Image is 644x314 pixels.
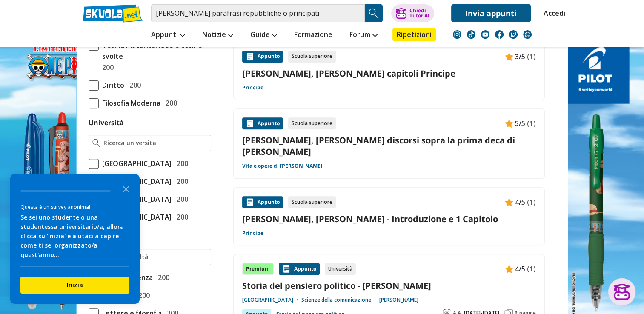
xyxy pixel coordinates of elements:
[117,180,135,197] button: Close the survey
[391,4,434,22] button: ChiediTutor AI
[505,198,513,206] img: Appunti contenuto
[505,52,513,61] img: Appunti contenuto
[242,196,283,208] div: Appunto
[103,139,207,147] input: Ricerca universita
[242,230,263,237] a: Principe
[151,4,365,22] input: Cerca appunti, riassunti o versioni
[173,176,188,187] span: 200
[292,28,335,43] a: Formazione
[367,7,380,20] img: Cerca appunti, riassunti o versioni
[246,198,254,206] img: Appunti contenuto
[282,265,291,273] img: Appunti contenuto
[242,280,536,291] a: Storia del pensiero politico - [PERSON_NAME]
[242,263,274,275] div: Premium
[365,4,383,22] button: Search Button
[467,30,475,39] img: tiktok
[515,118,525,129] span: 5/5
[527,51,536,62] span: (1)
[99,158,172,169] span: [GEOGRAPHIC_DATA]
[10,174,140,304] div: Survey
[20,203,129,211] div: Questa è un survey anonima!
[523,30,532,39] img: WhatsApp
[527,263,536,274] span: (1)
[242,134,536,157] a: [PERSON_NAME], [PERSON_NAME] discorsi sopra la prima deca di [PERSON_NAME]
[242,163,322,169] a: Vita e opere di [PERSON_NAME]
[149,28,187,43] a: Appunti
[126,80,141,91] span: 200
[99,80,124,91] span: Diritto
[505,119,513,128] img: Appunti contenuto
[279,263,320,275] div: Appunto
[246,119,254,128] img: Appunti contenuto
[527,118,536,129] span: (1)
[527,197,536,208] span: (1)
[515,263,525,274] span: 4/5
[409,8,429,18] div: Chiedi Tutor AI
[200,28,235,43] a: Notizie
[246,52,254,61] img: Appunti contenuto
[301,297,379,303] a: Scienze della comunicazione
[92,139,100,147] img: Ricerca universita
[509,30,518,39] img: twitch
[505,265,513,273] img: Appunti contenuto
[242,51,283,63] div: Appunto
[453,30,461,39] img: instagram
[99,97,160,108] span: Filosofia Moderna
[89,118,124,127] label: Università
[99,40,211,62] span: Tesina maturità: idee e tesine svolte
[451,4,531,22] a: Invia appunti
[392,28,436,41] a: Ripetizioni
[515,197,525,208] span: 4/5
[288,196,336,208] div: Scuola superiore
[544,4,561,22] a: Accedi
[515,51,525,62] span: 3/5
[20,277,129,294] button: Inizia
[379,297,418,303] a: [PERSON_NAME]
[103,253,207,261] input: Ricerca facoltà
[242,84,263,91] a: Principe
[135,290,150,301] span: 200
[288,117,336,129] div: Scuola superiore
[248,28,279,43] a: Guide
[288,51,336,63] div: Scuola superiore
[242,297,301,303] a: [GEOGRAPHIC_DATA]
[155,272,169,283] span: 200
[242,68,536,79] a: [PERSON_NAME], [PERSON_NAME] capitoli Principe
[242,213,536,225] a: [PERSON_NAME], [PERSON_NAME] - Introduzione e 1 Capitolo
[99,62,114,73] span: 200
[162,97,177,108] span: 200
[242,117,283,129] div: Appunto
[173,158,188,169] span: 200
[347,28,380,43] a: Forum
[495,30,504,39] img: facebook
[325,263,356,275] div: Università
[173,211,188,223] span: 200
[173,194,188,205] span: 200
[481,30,489,39] img: youtube
[20,213,129,260] div: Se sei uno studente o una studentessa universitario/a, allora clicca su 'Inizia' e aiutaci a capi...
